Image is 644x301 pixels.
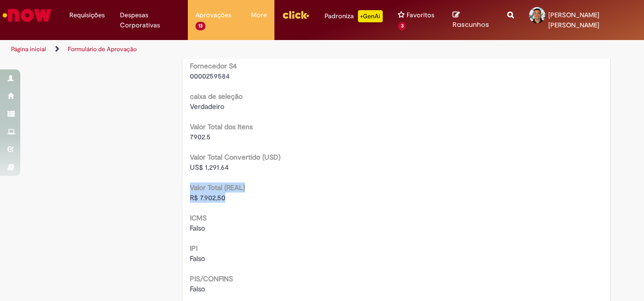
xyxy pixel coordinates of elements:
[190,254,205,263] span: Falso
[190,193,225,202] span: R$ 7.902,50
[190,163,229,172] span: US$ 1,291.64
[548,11,599,29] span: [PERSON_NAME] [PERSON_NAME]
[190,71,230,81] span: 0000259584
[195,22,206,30] span: 13
[190,61,237,70] b: Fornecedor S4
[325,10,383,22] div: Padroniza
[190,274,233,283] b: PIS/CONFINS
[407,10,434,20] span: Favoritos
[453,11,492,29] a: Rascunhos
[68,45,137,53] a: Formulário de Aprovação
[120,10,180,30] span: Despesas Corporativas
[8,40,422,59] ul: Trilhas de página
[282,7,309,22] img: click_logo_yellow_360x200.png
[190,132,211,141] span: 7902.5
[358,10,383,22] p: +GenAi
[190,122,253,131] b: Valor Total dos Itens
[11,45,46,53] a: Página inicial
[398,22,407,30] span: 3
[190,284,205,293] span: Falso
[190,153,280,162] b: Valor Total Convertido (USD)
[251,10,267,20] span: More
[190,92,243,101] b: caixa de seleção
[190,183,245,192] b: Valor Total (REAL)
[190,244,197,253] b: IPI
[69,10,105,20] span: Requisições
[190,102,224,111] span: Verdadeiro
[190,213,207,222] b: ICMS
[1,5,53,25] img: ServiceNow
[195,10,231,20] span: Aprovações
[190,223,205,233] span: Falso
[453,20,489,29] span: Rascunhos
